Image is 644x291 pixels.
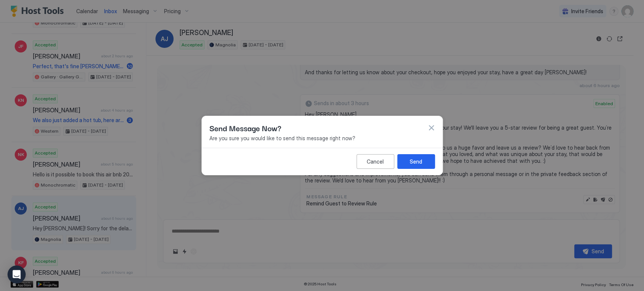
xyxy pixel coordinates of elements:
[209,122,281,133] span: Send Message Now?
[397,154,435,169] button: Send
[410,158,422,165] div: Send
[209,135,435,142] span: Are you sure you would like to send this message right now?
[8,265,26,283] div: Open Intercom Messenger
[357,154,394,169] button: Cancel
[367,158,384,165] div: Cancel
